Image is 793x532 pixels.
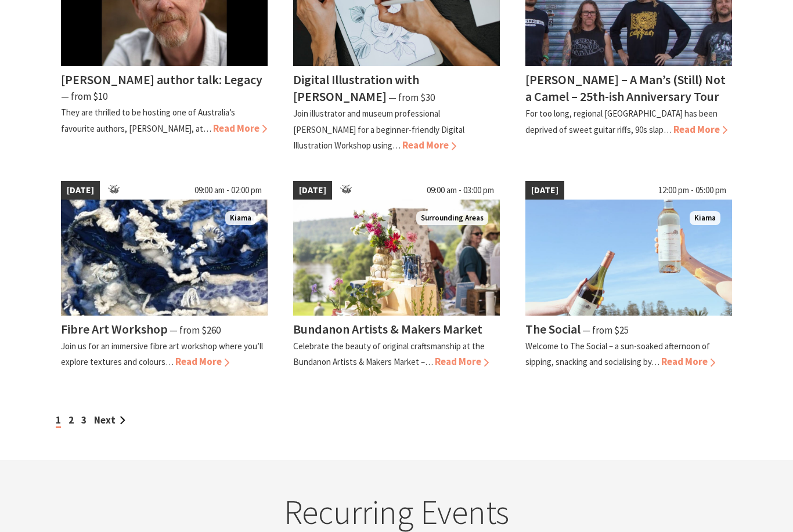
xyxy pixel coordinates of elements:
a: [DATE] 12:00 pm - 05:00 pm The Social Kiama The Social ⁠— from $25 Welcome to The Social – a sun-... [525,182,732,370]
h4: [PERSON_NAME] – A Man’s (Still) Not a Camel – 25th-ish Anniversary Tour [525,72,726,105]
span: Kiama [690,212,720,226]
p: Celebrate the beauty of original craftsmanship at the Bundanon Artists & Makers Market –… [293,341,485,368]
span: 09:00 am - 02:00 pm [189,182,268,200]
h4: The Social [525,321,581,338]
p: For too long, regional [GEOGRAPHIC_DATA] has been deprived of sweet guitar riffs, 90s slap… [525,108,718,135]
span: ⁠— from $10 [61,91,107,103]
span: [DATE] [525,182,564,200]
span: Read More [402,139,456,152]
span: 12:00 pm - 05:00 pm [653,182,732,200]
h4: Fibre Art Workshop [61,321,168,338]
span: ⁠— from $25 [582,324,629,337]
span: Surrounding Areas [416,212,488,226]
a: [DATE] 09:00 am - 02:00 pm Fibre Art Kiama Fibre Art Workshop ⁠— from $260 Join us for an immersi... [61,182,268,370]
img: The Social [525,200,732,316]
h4: Digital Illustration with [PERSON_NAME] [293,72,419,105]
span: ⁠— from $30 [388,92,435,104]
span: Read More [213,122,267,135]
a: 3 [81,414,86,427]
a: [DATE] 09:00 am - 03:00 pm A seleciton of ceramic goods are placed on a table outdoor with river ... [293,182,500,370]
span: Read More [175,356,229,368]
h4: [PERSON_NAME] author talk: Legacy [61,72,262,88]
span: 09:00 am - 03:00 pm [421,182,500,200]
a: 2 [69,414,74,427]
a: Next [94,414,125,427]
p: They are thrilled to be hosting one of Australia’s favourite authors, [PERSON_NAME], at… [61,107,235,134]
h4: Bundanon Artists & Makers Market [293,321,482,338]
img: A seleciton of ceramic goods are placed on a table outdoor with river views behind [293,200,500,316]
span: 1 [56,414,61,429]
span: Kiama [225,212,256,226]
img: Fibre Art [61,200,268,316]
span: Read More [661,356,715,368]
span: [DATE] [61,182,100,200]
span: Read More [673,124,727,136]
span: Read More [435,356,489,368]
span: ⁠— from $260 [170,324,221,337]
p: Join us for an immersive fibre art workshop where you’ll explore textures and colours… [61,341,263,368]
span: [DATE] [293,182,332,200]
p: Join illustrator and museum professional [PERSON_NAME] for a beginner-friendly Digital Illustrati... [293,108,464,151]
p: Welcome to The Social – a sun-soaked afternoon of sipping, snacking and socialising by… [525,341,710,368]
